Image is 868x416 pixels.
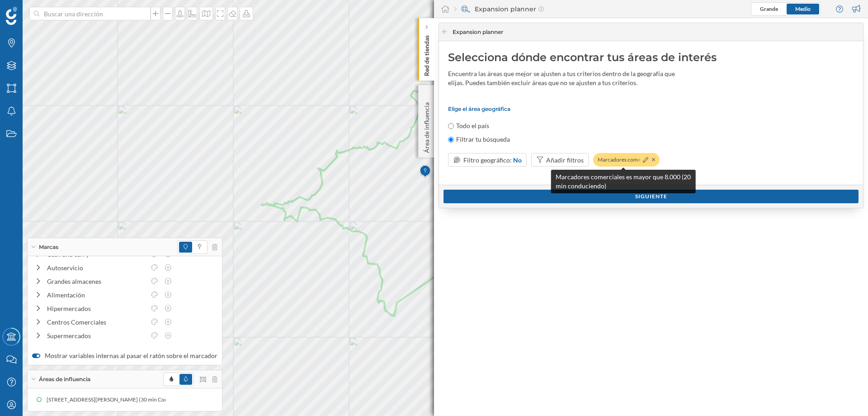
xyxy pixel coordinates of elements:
label: Filtrar tu búsqueda [456,135,510,144]
div: Selecciona dónde encontrar tus áreas de interés [448,50,854,65]
span: Soporte [18,6,50,14]
div: Autoservicio [47,263,146,273]
div: Marcadores comerciales es mayor que 8.000 (20 min conduciendo) [551,170,696,193]
label: Todo el país [456,121,489,130]
img: Geoblink Logo [6,7,17,25]
div: Encuentra las áreas que mejor se ajusten a tus criterios dentro de la geografía que elijas. Puede... [448,69,683,87]
span: Áreas de influencia [39,375,90,383]
div: Expansion planner [454,5,544,14]
img: Marker [420,163,431,181]
div: Centros Comerciales [47,317,146,327]
div: Supermercados [47,331,146,340]
div: Añadir filtros [546,155,584,165]
img: search-areas.svg [461,5,470,14]
span: Filtro geográfico: [463,156,512,164]
div: [STREET_ADDRESS][PERSON_NAME] (30 min Conduciendo) [45,395,195,404]
span: Expansion planner [453,28,503,36]
div: Grandes almacenes [47,277,146,286]
label: Mostrar variables internas al pasar el ratón sobre el marcador [32,351,217,360]
p: Elige el área geográfica [448,105,854,112]
div: No [513,155,522,165]
span: Marcas [39,243,58,251]
span: Grande [760,5,778,12]
div: Marcadores comercial… [593,153,660,167]
p: Área de influencia [422,99,431,153]
p: Red de tiendas [422,32,431,76]
div: Alimentación [47,290,146,300]
div: Hipermercados [47,304,146,313]
span: Medio [795,5,811,12]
